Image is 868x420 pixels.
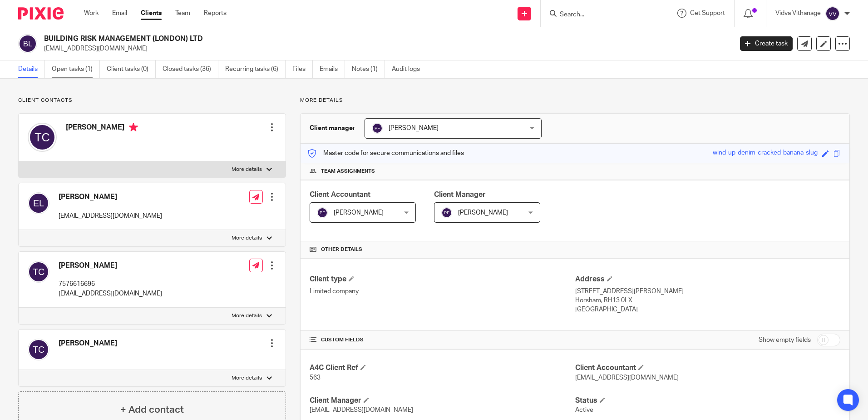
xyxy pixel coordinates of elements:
p: More details [232,166,262,173]
label: Show empty fields [759,335,811,345]
span: 563 [310,375,321,381]
h4: Client Accountant [575,363,840,373]
p: More details [232,312,262,320]
h3: Client manager [310,124,355,133]
p: Horsham, RH13 0LX [575,296,840,305]
span: Client Manager [434,191,486,198]
p: More details [300,97,850,104]
a: Audit logs [392,60,427,78]
a: Emails [320,60,345,78]
a: Files [292,60,313,78]
p: [EMAIL_ADDRESS][DOMAIN_NAME] [59,211,162,220]
h4: A4C Client Ref [310,363,575,373]
span: [PERSON_NAME] [458,210,508,216]
a: Clients [141,9,162,18]
a: Notes (1) [352,60,385,78]
h4: [PERSON_NAME] [59,261,162,270]
img: svg%3E [441,207,452,218]
p: Vidva Vithanage [775,9,821,18]
input: Search [559,11,641,19]
span: [EMAIL_ADDRESS][DOMAIN_NAME] [575,375,679,381]
a: Open tasks (1) [52,60,100,78]
h4: + Add contact [120,403,184,417]
span: Team assignments [321,168,375,175]
img: svg%3E [317,207,328,218]
a: Email [112,9,127,18]
h4: CUSTOM FIELDS [310,336,575,344]
p: [STREET_ADDRESS][PERSON_NAME] [575,287,840,296]
h4: [PERSON_NAME] [66,123,138,134]
p: Limited company [310,287,575,296]
img: svg%3E [18,34,37,53]
a: Create task [740,36,793,51]
img: svg%3E [372,123,383,134]
h4: Status [575,396,840,405]
h4: Address [575,275,840,284]
p: [EMAIL_ADDRESS][DOMAIN_NAME] [44,44,726,53]
img: svg%3E [28,192,49,214]
img: Pixie [18,7,64,20]
a: Details [18,60,45,78]
p: Client contacts [18,97,286,104]
img: svg%3E [825,6,840,21]
h4: [PERSON_NAME] [59,339,117,348]
span: [EMAIL_ADDRESS][DOMAIN_NAME] [310,407,413,413]
a: Closed tasks (36) [163,60,218,78]
img: svg%3E [28,339,49,360]
a: Reports [204,9,227,18]
span: Other details [321,246,362,253]
span: [PERSON_NAME] [389,125,439,131]
p: More details [232,375,262,382]
h4: Client Manager [310,396,575,405]
p: [EMAIL_ADDRESS][DOMAIN_NAME] [59,289,162,298]
p: [GEOGRAPHIC_DATA] [575,305,840,314]
span: Get Support [690,10,725,16]
span: [PERSON_NAME] [334,210,384,216]
span: Client Accountant [310,191,370,198]
a: Team [175,9,190,18]
p: 7576616696 [59,280,162,289]
a: Recurring tasks (6) [225,60,286,78]
img: svg%3E [28,261,49,283]
h2: BUILDING RISK MANAGEMENT (LONDON) LTD [44,34,590,44]
div: wind-up-denim-cracked-banana-slug [713,148,818,159]
a: Client tasks (0) [107,60,156,78]
p: More details [232,235,262,242]
h4: Client type [310,275,575,284]
i: Primary [129,123,138,132]
p: Master code for secure communications and files [307,149,464,158]
h4: [PERSON_NAME] [59,192,162,202]
a: Work [84,9,99,18]
span: Active [575,407,593,413]
img: svg%3E [28,123,57,152]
